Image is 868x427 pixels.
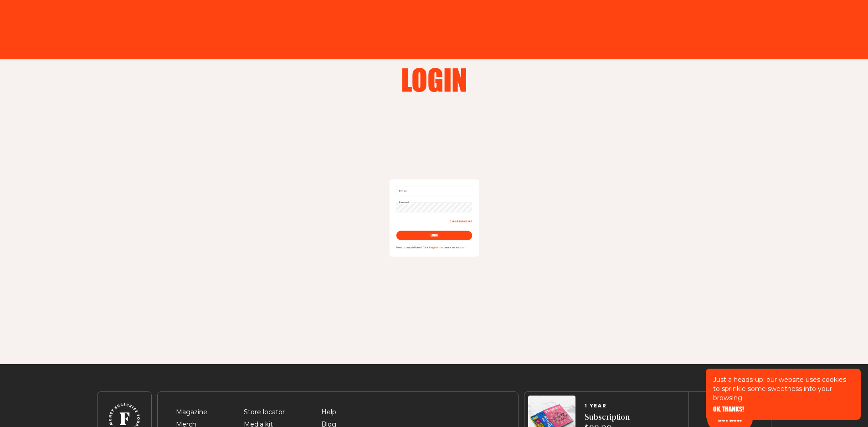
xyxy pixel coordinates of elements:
[431,234,438,237] span: login
[318,65,551,94] h2: Login
[321,407,336,418] span: Help
[585,403,630,409] span: 1 YEAR
[450,219,472,223] a: Forgot password
[176,408,207,416] a: Magazine
[396,231,472,240] button: login
[396,202,472,212] input: Password
[244,408,285,416] a: Store locator
[713,406,744,412] button: OK, THANKS!
[244,407,285,418] span: Store locator
[713,375,853,402] p: Just a heads-up: our website uses cookies to sprinkle some sweetness into your browsing.
[450,219,472,222] span: Forgot password
[321,408,336,416] a: Help
[429,246,439,249] a: Register
[398,201,409,204] label: Password
[176,407,207,418] span: Magazine
[396,246,472,250] p: New to our platform? Click to create an account!
[396,186,472,196] input: Email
